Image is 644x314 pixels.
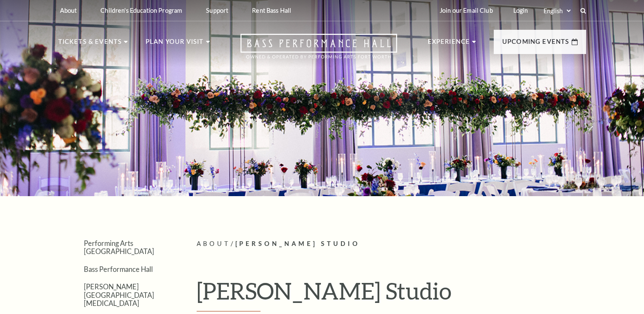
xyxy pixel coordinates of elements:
[206,7,228,14] p: Support
[252,7,291,14] p: Rent Bass Hall
[84,239,154,255] a: Performing Arts [GEOGRAPHIC_DATA]
[428,37,470,52] p: Experience
[58,37,122,52] p: Tickets & Events
[84,265,153,273] a: Bass Performance Hall
[60,7,77,14] p: About
[146,37,204,52] p: Plan Your Visit
[84,283,154,307] a: [PERSON_NAME][GEOGRAPHIC_DATA][MEDICAL_DATA]
[100,7,182,14] p: Children's Education Program
[197,277,586,312] h1: [PERSON_NAME] Studio
[197,239,586,249] p: /
[235,240,361,247] span: [PERSON_NAME] Studio
[197,240,231,247] span: About
[502,37,570,52] p: Upcoming Events
[542,7,572,15] select: Select:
